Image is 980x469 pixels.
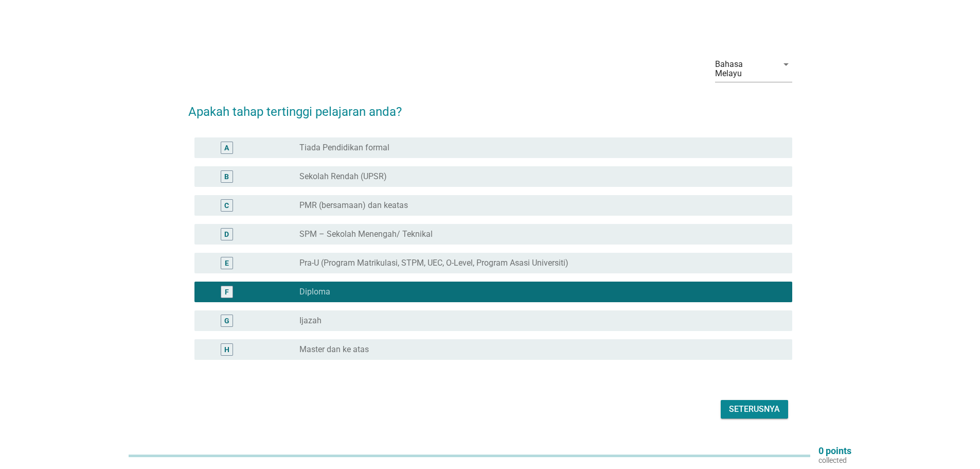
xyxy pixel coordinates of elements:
[225,286,229,297] div: F
[299,229,433,239] label: SPM – Sekolah Menengah/ Teknikal
[299,258,568,268] label: Pra-U (Program Matrikulasi, STPM, UEC, O-Level, Program Asasi Universiti)
[224,229,229,239] div: D
[224,142,229,153] div: A
[188,92,792,121] h2: Apakah tahap tertinggi pelajaran anda?
[721,400,788,419] button: Seterusnya
[818,446,851,456] p: 0 points
[225,257,229,268] div: E
[224,200,229,211] div: C
[299,316,322,326] label: Ijazah
[715,60,772,78] div: Bahasa Melayu
[299,344,369,355] label: Master dan ke atas
[729,403,780,415] div: Seterusnya
[299,287,330,297] label: Diploma
[224,344,229,355] div: H
[224,171,229,182] div: B
[299,171,387,182] label: Sekolah Rendah (UPSR)
[299,200,408,211] label: PMR (bersamaan) dan keatas
[224,315,229,326] div: G
[818,456,851,465] p: collected
[299,143,389,153] label: Tiada Pendidikan formal
[780,58,792,71] i: arrow_drop_down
